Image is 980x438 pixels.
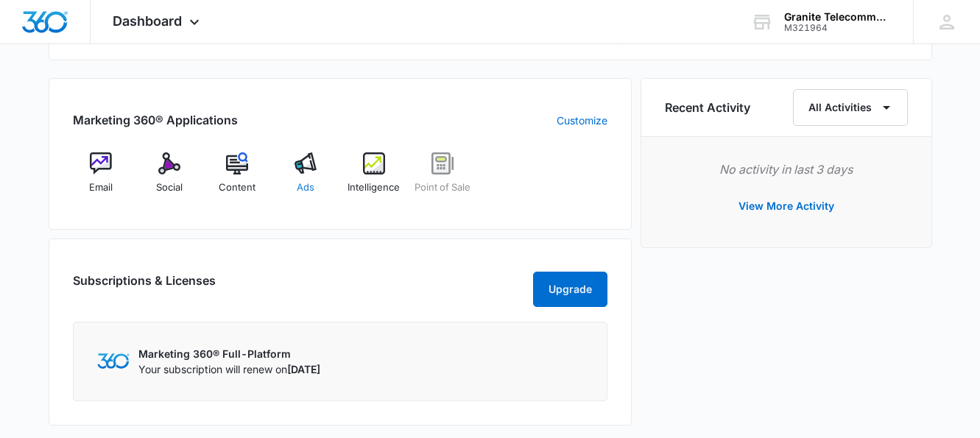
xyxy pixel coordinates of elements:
[793,89,908,126] button: All Activities
[219,180,255,195] span: Content
[97,353,130,369] img: Marketing 360 Logo
[141,152,197,205] a: Social
[138,346,320,361] p: Marketing 360® Full-Platform
[348,180,400,195] span: Intelligence
[287,363,320,375] span: [DATE]
[209,152,266,205] a: Content
[784,11,892,23] div: account name
[533,272,607,307] button: Upgrade
[665,99,750,116] h6: Recent Activity
[414,152,470,205] a: Point of Sale
[73,272,216,301] h2: Subscriptions & Licenses
[73,111,238,129] h2: Marketing 360® Applications
[297,180,314,195] span: Ads
[156,180,183,195] span: Social
[784,23,892,33] div: account id
[346,152,403,205] a: Intelligence
[89,180,113,195] span: Email
[724,188,849,224] button: View More Activity
[557,113,607,128] a: Customize
[278,152,334,205] a: Ads
[73,152,130,205] a: Email
[665,160,908,178] p: No activity in last 3 days
[415,180,470,195] span: Point of Sale
[138,361,320,377] p: Your subscription will renew on
[113,13,182,29] span: Dashboard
